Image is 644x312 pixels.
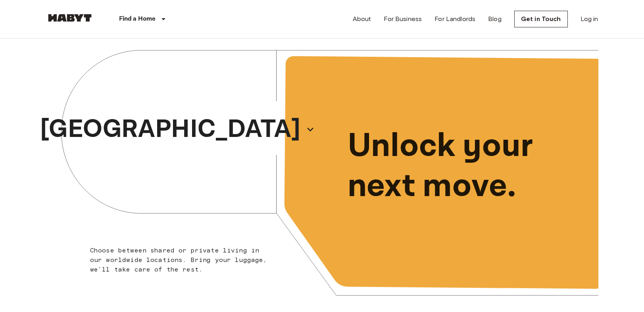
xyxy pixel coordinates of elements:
[37,108,318,151] button: [GEOGRAPHIC_DATA]
[119,14,156,24] p: Find a Home
[353,14,371,24] a: About
[384,14,422,24] a: For Business
[40,110,300,148] p: [GEOGRAPHIC_DATA]
[46,14,94,22] img: Habyt
[488,14,502,24] a: Blog
[581,14,598,24] a: Log in
[348,126,586,206] p: Unlock your next move.
[514,11,568,27] a: Get in Touch
[90,246,272,274] p: Choose between shared or private living in our worldwide locations. Bring your luggage, we'll tak...
[434,14,475,24] a: For Landlords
